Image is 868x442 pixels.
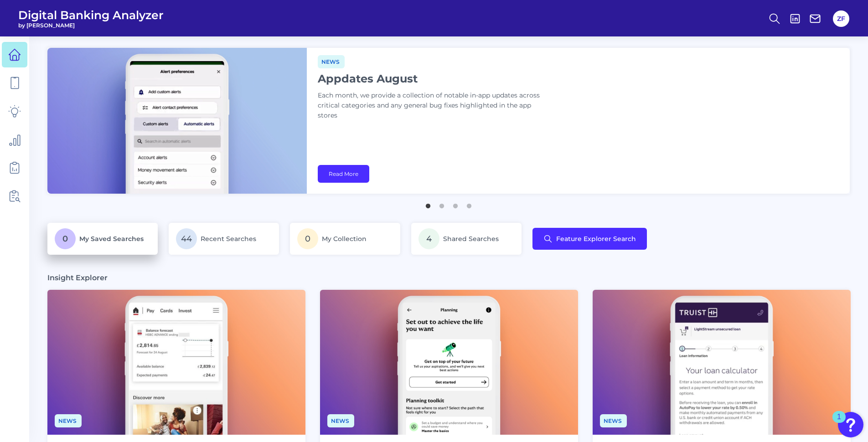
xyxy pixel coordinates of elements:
h1: Appdates August [318,72,546,85]
span: Shared Searches [443,235,499,243]
a: 0My Collection [290,223,400,255]
img: News - Phone (3).png [593,290,851,435]
a: 4Shared Searches [411,223,522,255]
img: News - Phone.png [47,290,305,435]
button: 4 [465,199,474,208]
span: 0 [55,228,76,249]
span: 0 [297,228,318,249]
span: My Collection [322,235,367,243]
div: 1 [837,417,841,429]
span: News [55,414,82,427]
span: 44 [176,228,197,249]
button: Feature Explorer Search [532,228,647,250]
img: bannerImg [47,48,307,194]
span: My Saved Searches [79,235,144,243]
a: Read More [318,165,369,183]
img: News - Phone (4).png [320,290,578,435]
span: Digital Banking Analyzer [18,8,164,22]
h3: Insight Explorer [47,273,108,283]
span: News [327,414,354,427]
span: News [600,414,627,427]
button: 3 [451,199,460,208]
span: Feature Explorer Search [556,235,636,242]
span: News [318,55,345,68]
span: Recent Searches [201,235,256,243]
button: Open Resource Center, 1 new notification [838,412,863,437]
a: News [327,416,354,425]
p: Each month, we provide a collection of notable in-app updates across critical categories and any ... [318,91,546,121]
button: 2 [437,199,446,208]
button: ZF [833,10,849,27]
a: News [318,57,345,66]
a: News [600,416,627,425]
a: 0My Saved Searches [47,223,158,255]
button: 1 [424,199,433,208]
span: by [PERSON_NAME] [18,22,164,29]
a: News [55,416,82,425]
span: 4 [418,228,439,249]
a: 44Recent Searches [169,223,279,255]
